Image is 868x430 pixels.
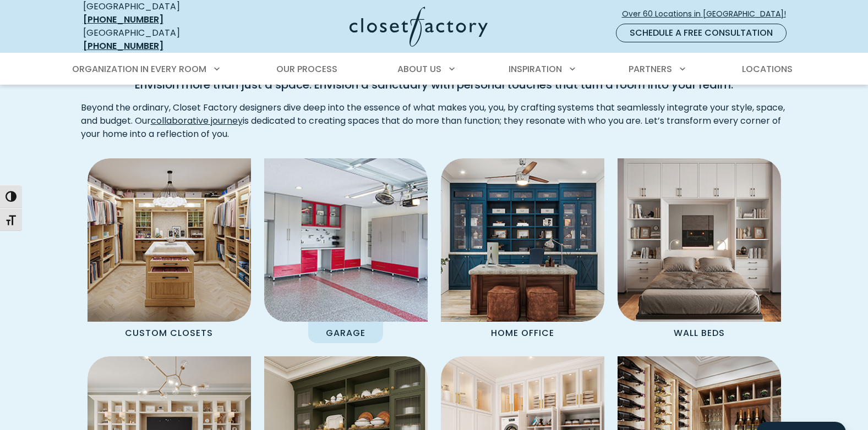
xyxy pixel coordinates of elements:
[308,322,383,343] p: Garage
[88,158,251,343] a: Custom Closet with island Custom Closets
[629,63,672,75] span: Partners
[621,4,795,24] a: Over 60 Locations in [GEOGRAPHIC_DATA]!
[441,158,604,322] img: Home Office featuring desk and custom cabinetry
[622,8,795,20] span: Over 60 Locations in [GEOGRAPHIC_DATA]!
[81,101,788,141] p: Beyond the ordinary, Closet Factory designers dive deep into the essence of what makes you, you, ...
[350,7,488,47] img: Closet Factory Logo
[441,158,604,343] a: Home Office featuring desk and custom cabinetry Home Office
[618,158,781,343] a: Wall Bed Wall Beds
[397,63,441,75] span: About Us
[509,63,562,75] span: Inspiration
[151,114,243,127] a: collaborative journey
[83,26,243,53] div: [GEOGRAPHIC_DATA]
[83,40,163,52] a: [PHONE_NUMBER]
[656,322,743,343] p: Wall Beds
[64,54,804,85] nav: Primary Menu
[135,77,733,92] strong: Envision more than just a space. Envision a sanctuary with personal touches that turn a room into...
[256,151,436,330] img: Garage Cabinets
[616,24,787,42] a: Schedule a Free Consultation
[276,63,337,75] span: Our Process
[72,63,206,75] span: Organization in Every Room
[83,13,163,26] a: [PHONE_NUMBER]
[88,158,251,322] img: Custom Closet with island
[618,158,781,322] img: Wall Bed
[264,158,428,343] a: Garage Cabinets Garage
[107,322,231,343] p: Custom Closets
[742,63,793,75] span: Locations
[473,322,572,343] p: Home Office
